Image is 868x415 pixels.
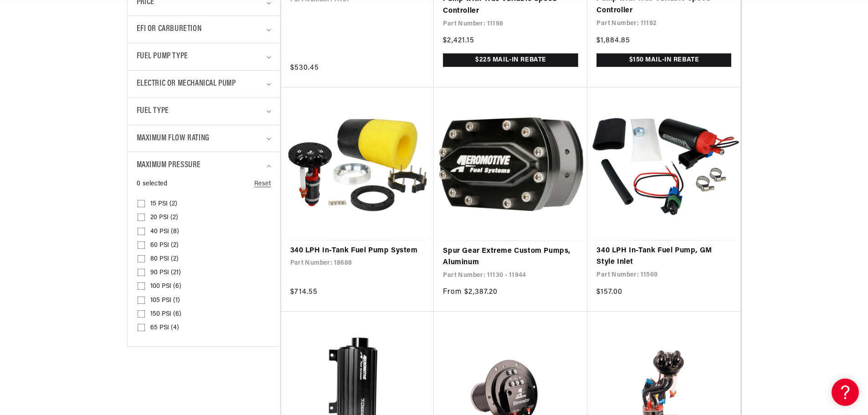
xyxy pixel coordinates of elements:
[137,159,201,172] span: Maximum Pressure
[137,152,271,179] summary: Maximum Pressure (0 selected)
[137,50,188,63] span: Fuel Pump Type
[150,310,181,318] span: 150 PSI (6)
[290,245,425,257] a: 340 LPH In-Tank Fuel Pump System
[137,179,168,189] span: 0 selected
[150,200,177,208] span: 15 PSI (2)
[137,125,271,152] summary: Maximum Flow Rating (0 selected)
[137,105,169,118] span: Fuel Type
[137,23,202,36] span: EFI or Carburetion
[254,179,271,189] a: Reset
[443,246,578,269] a: Spur Gear Extreme Custom Pumps, Aluminum
[137,71,271,97] summary: Electric or Mechanical Pump (0 selected)
[150,269,181,277] span: 90 PSI (21)
[137,98,271,125] summary: Fuel Type (0 selected)
[137,43,271,70] summary: Fuel Pump Type (0 selected)
[150,297,180,305] span: 105 PSI (1)
[137,132,210,145] span: Maximum Flow Rating
[137,16,271,43] summary: EFI or Carburetion (0 selected)
[596,245,731,268] a: 340 LPH In-Tank Fuel Pump, GM Style Inlet
[150,282,181,291] span: 100 PSI (6)
[150,241,179,250] span: 60 PSI (2)
[150,214,178,222] span: 20 PSI (2)
[150,255,179,263] span: 80 PSI (2)
[150,228,179,236] span: 40 PSI (8)
[137,77,236,91] span: Electric or Mechanical Pump
[150,324,179,332] span: 65 PSI (4)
